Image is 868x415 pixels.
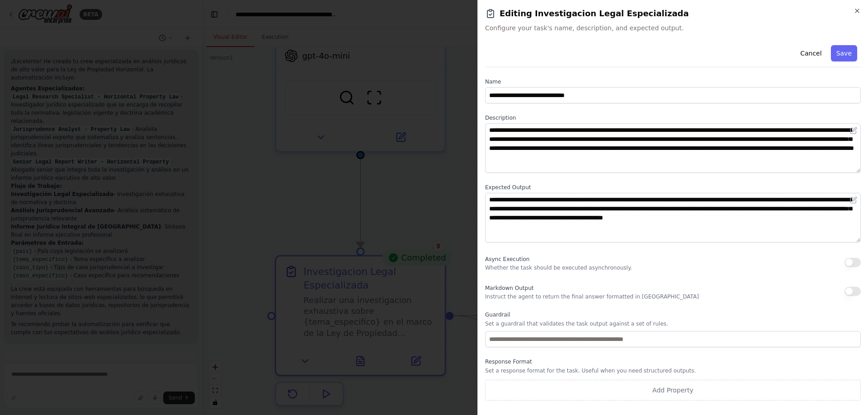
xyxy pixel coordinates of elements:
button: Save [831,45,857,61]
button: Open in editor [848,125,859,136]
button: Open in editor [848,195,859,205]
p: Whether the task should be executed asynchronously. [485,264,632,271]
label: Expected Output [485,184,861,191]
label: Guardrail [485,311,861,318]
span: Markdown Output [485,285,533,291]
span: Async Execution [485,256,529,262]
label: Description [485,114,861,121]
label: Response Format [485,358,861,365]
button: Add Property [485,380,861,401]
button: Cancel [795,45,827,61]
p: Set a guardrail that validates the task output against a set of rules. [485,320,861,327]
label: Name [485,78,861,85]
h2: Editing Investigacion Legal Especializada [485,7,861,20]
span: Configure your task's name, description, and expected output. [485,23,861,33]
p: Set a response format for the task. Useful when you need structured outputs. [485,367,861,374]
p: Instruct the agent to return the final answer formatted in [GEOGRAPHIC_DATA] [485,293,699,300]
